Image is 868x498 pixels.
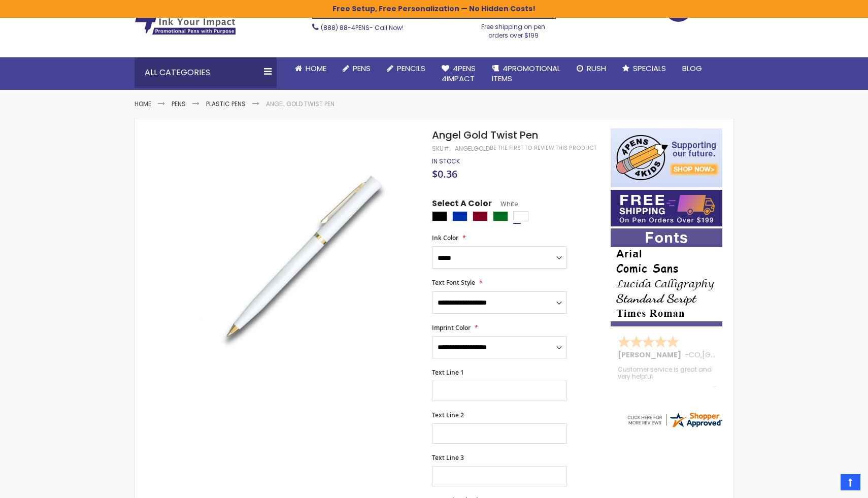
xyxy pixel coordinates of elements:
span: - Call Now! [321,23,404,32]
span: Ink Color [432,234,458,242]
a: Pens [172,99,186,108]
span: Select A Color [432,198,492,212]
li: Angel Gold Twist Pen [266,100,335,108]
span: CO [689,350,700,360]
div: Green [493,211,508,221]
a: Blog [674,57,710,80]
a: Rush [569,57,614,80]
a: Pens [335,57,379,80]
span: Imprint Color [432,323,471,332]
span: Angel Gold Twist Pen [432,128,538,142]
span: Home [306,63,326,74]
span: [GEOGRAPHIC_DATA] [702,350,777,360]
a: Top [841,474,860,490]
span: Pencils [397,63,425,74]
span: Text Font Style [432,278,475,287]
img: 4pens.com widget logo [626,411,723,429]
span: Specials [633,63,666,74]
span: [PERSON_NAME] [618,350,685,360]
span: - , [685,350,777,360]
a: 4Pens4impact [433,57,484,90]
img: Free shipping on orders over $199 [611,190,722,226]
img: 4pens 4 kids [611,128,722,187]
span: Text Line 3 [432,453,464,462]
span: Blog [682,63,702,74]
span: Text Line 2 [432,411,464,419]
div: Burgundy [473,211,488,221]
a: Specials [614,57,674,80]
span: $0.36 [432,167,457,181]
span: Rush [587,63,606,74]
a: Be the first to review this product [490,144,596,152]
a: Pencils [379,57,433,80]
a: Plastic Pens [206,99,246,108]
a: 4pens.com certificate URL [626,422,723,431]
div: Black [432,211,447,221]
img: 4Pens Custom Pens and Promotional Products [135,3,236,35]
strong: SKU [432,144,451,153]
span: White [492,200,518,208]
span: Pens [353,63,371,74]
a: Home [135,99,151,108]
div: Availability [432,157,460,165]
span: In stock [432,157,460,165]
div: White [513,211,528,221]
a: Home [287,57,335,80]
span: 4PROMOTIONAL ITEMS [492,63,560,84]
div: AngelGold [455,145,490,153]
div: Blue [452,211,468,221]
div: Customer service is great and very helpful [618,366,716,388]
a: 4PROMOTIONALITEMS [484,57,569,90]
img: font-personalization-examples [611,228,722,326]
div: Free shipping on pen orders over $199 [471,19,556,39]
div: All Categories [135,57,277,88]
a: (888) 88-4PENS [321,23,370,32]
span: Text Line 1 [432,368,464,377]
img: angel_gold_side_white_1.jpg [186,143,418,375]
span: 4Pens 4impact [442,63,476,84]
